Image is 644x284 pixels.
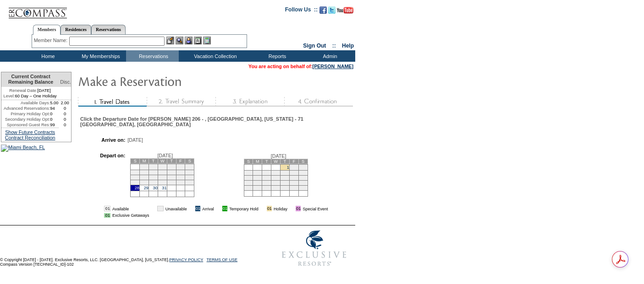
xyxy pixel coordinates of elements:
td: Arrive on: [85,137,125,143]
td: 23 [149,180,158,185]
td: M [140,158,149,163]
td: 13 [262,175,271,180]
td: W [158,158,167,163]
td: 16 [289,175,298,180]
td: 4 [167,164,176,170]
span: [DATE] [271,153,286,159]
td: 8 [140,170,149,175]
td: 01 [157,206,163,211]
td: 14 [131,175,140,180]
a: 29 [144,186,149,190]
a: Members [33,25,61,35]
span: :: [332,43,336,49]
td: Home [21,50,73,62]
td: 27 [262,185,271,190]
td: 2 [289,164,298,170]
span: Level: [4,93,15,99]
td: Admin [303,50,355,62]
td: 24 [158,180,167,185]
td: S [185,158,194,163]
a: Sign Out [303,43,326,49]
td: 27 [185,180,194,185]
td: T [149,158,158,163]
td: Arrival [202,206,214,211]
td: 21 [131,180,140,185]
td: 13 [185,170,194,175]
td: Vacation Collection [179,50,250,62]
img: Become our fan on Facebook [319,6,327,14]
a: 30 [153,186,157,190]
td: 2 [149,164,158,170]
span: You are acting on behalf of: [248,64,353,69]
img: b_calculator.gif [203,37,211,44]
a: Follow us on Twitter [328,9,336,15]
img: b_edit.gif [166,37,174,44]
a: Become our fan on Facebook [319,9,327,15]
td: 22 [140,180,149,185]
td: 23 [289,180,298,185]
td: Reservations [126,50,179,62]
td: [DATE] [1,87,59,93]
span: [DATE] [158,153,173,158]
img: step2_state1.gif [147,97,215,107]
img: Subscribe to our YouTube Channel [337,7,353,14]
td: 8 [281,170,290,175]
img: i.gif [216,206,220,211]
a: Residences [61,25,91,34]
a: 1 [287,165,289,170]
td: 1 [140,164,149,170]
td: S [131,158,140,163]
div: Click the Departure Date for [PERSON_NAME] 206 - , [GEOGRAPHIC_DATA], [US_STATE] - 71 [GEOGRAPHIC... [80,116,352,127]
td: 26 [176,180,185,185]
td: 4 [244,170,253,175]
td: T [262,159,271,164]
a: [PERSON_NAME] [313,64,353,69]
td: 12 [253,175,262,180]
td: 01 [222,206,227,211]
td: 9 [289,170,298,175]
td: 22 [281,180,290,185]
td: 7 [131,170,140,175]
img: step4_state1.gif [284,97,353,107]
a: Show Future Contracts [5,129,55,135]
td: 25 [244,185,253,190]
img: i.gif [289,206,294,211]
td: 18 [167,175,176,180]
a: Contract Reconciliation [5,135,55,140]
img: Make Reservation [78,72,261,90]
td: 20 [185,175,194,180]
td: Current Contract Remaining Balance [1,72,59,87]
img: i.gif [151,206,155,211]
td: F [289,159,298,164]
td: Available [112,206,149,211]
td: 5.00 [50,100,59,106]
td: Available Days: [1,100,50,106]
td: 7 [271,170,281,175]
td: 19 [176,175,185,180]
td: 21 [271,180,281,185]
td: 26 [253,185,262,190]
td: 3 [298,164,308,170]
td: 01 [104,213,110,218]
td: 0 [50,111,59,117]
td: Holiday [274,206,287,211]
td: Depart on: [85,153,125,199]
td: 5 [253,170,262,175]
td: 17 [298,175,308,180]
td: 9 [149,170,158,175]
td: 3 [158,164,167,170]
td: Secondary Holiday Opt: [1,117,50,122]
td: 10 [298,170,308,175]
img: Follow us on Twitter [328,6,336,14]
td: 28 [131,185,140,191]
td: M [253,159,262,164]
td: 0 [59,106,71,111]
td: 6 [185,164,194,170]
td: 11 [244,175,253,180]
span: Renewal Date: [9,88,37,93]
td: Special Event [303,206,328,211]
td: 15 [140,175,149,180]
td: 01 [104,206,110,211]
td: 10 [158,170,167,175]
td: T [167,158,176,163]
